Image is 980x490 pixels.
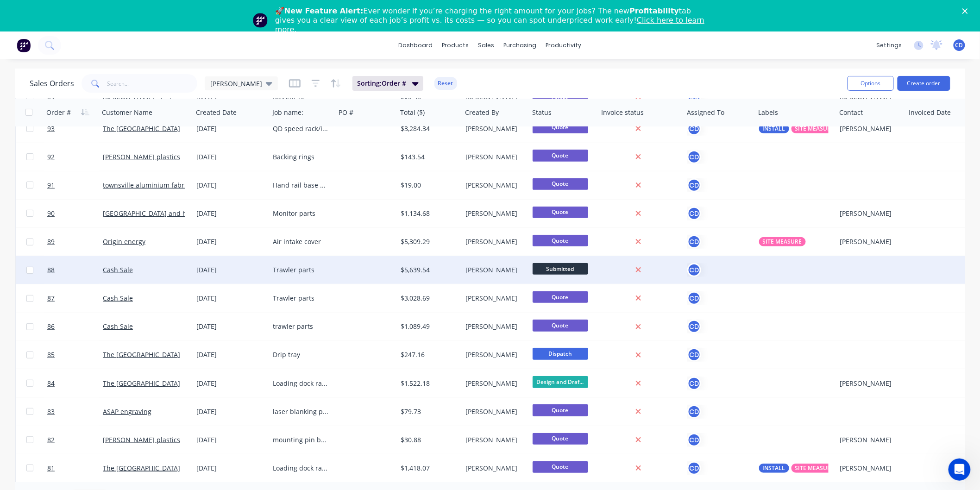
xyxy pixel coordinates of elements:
a: The [GEOGRAPHIC_DATA] [103,124,180,133]
a: 93 [47,115,103,143]
div: CD [687,235,701,249]
div: $1,089.49 [401,322,455,331]
div: Drip tray [273,350,328,359]
span: 82 [47,435,55,445]
div: $143.54 [401,152,455,162]
div: [DATE] [196,209,265,218]
a: Origin energy [103,237,145,246]
div: [DATE] [196,407,265,416]
div: Close [962,8,972,14]
span: INSTALL [763,464,785,473]
span: 89 [47,237,55,246]
span: INSTALL [763,124,785,133]
div: [PERSON_NAME] [840,209,898,218]
div: purchasing [499,38,541,52]
div: CD [687,320,701,333]
button: Reset [434,77,457,90]
div: [PERSON_NAME] [465,464,522,473]
div: QD speed rack/ice well [273,124,328,133]
button: Create order [898,76,950,91]
span: Quote [533,178,588,190]
div: $5,639.54 [401,265,455,275]
div: Invoiced Date [909,108,951,117]
span: Quote [533,433,588,445]
div: Monitor parts [273,209,328,218]
span: SITE MEASURE [763,237,802,246]
button: CD [687,122,701,136]
span: 84 [47,379,55,388]
div: sales [474,38,499,52]
div: [DATE] [196,379,265,388]
span: Quote [533,461,588,473]
a: Click here to learn more. [275,16,704,34]
div: $5,309.29 [401,237,455,246]
span: 91 [47,181,55,190]
div: Hand rail base plates [273,181,328,190]
button: SITE MEASURE [759,237,806,246]
div: 🚀 Ever wonder if you’re charging the right amount for your jobs? The new tab gives you a clear vi... [275,6,712,34]
div: settings [872,38,907,52]
button: INSTALLSITE MEASURE [759,124,838,133]
span: 90 [47,209,55,218]
div: $30.88 [401,435,455,445]
button: Sorting:Order # [352,76,423,91]
div: Loading dock ramp [273,379,328,388]
span: Quote [533,207,588,218]
div: [PERSON_NAME] [465,294,522,303]
span: Quote [533,320,588,331]
div: [PERSON_NAME] [465,152,522,162]
button: INSTALLSITE MEASURE [759,464,838,473]
div: [PERSON_NAME] [465,181,522,190]
span: 86 [47,322,55,331]
span: 87 [47,294,55,303]
a: 88 [47,256,103,284]
span: Quote [533,150,588,161]
button: CD [687,348,701,362]
button: CD [687,433,701,447]
span: 81 [47,464,55,473]
div: [PERSON_NAME] [465,379,522,388]
button: CD [687,461,701,475]
a: 86 [47,313,103,340]
div: [PERSON_NAME] [465,124,522,133]
div: [PERSON_NAME] [465,237,522,246]
div: [PERSON_NAME] [465,209,522,218]
div: Air intake cover [273,237,328,246]
div: Created By [465,108,499,117]
span: 92 [47,152,55,162]
div: [DATE] [196,237,265,246]
div: $247.16 [401,350,455,359]
a: 81 [47,454,103,482]
span: [PERSON_NAME] [210,79,262,88]
div: [PERSON_NAME] [465,265,522,275]
a: The [GEOGRAPHIC_DATA] [103,350,180,359]
h1: Sales Orders [30,79,74,88]
span: Quote [533,121,588,133]
a: The [GEOGRAPHIC_DATA] [103,379,180,388]
div: $79.73 [401,407,455,416]
span: Dispatch [533,348,588,359]
div: [PERSON_NAME] [840,435,898,445]
div: Order # [46,108,71,117]
div: Loading dock ramp [273,464,328,473]
div: [DATE] [196,181,265,190]
div: CD [687,291,701,305]
div: mounting pin bracket [273,435,328,445]
div: $3,028.69 [401,294,455,303]
div: [DATE] [196,350,265,359]
a: The [GEOGRAPHIC_DATA] [103,464,180,472]
div: Trawler parts [273,265,328,275]
a: 90 [47,200,103,227]
button: CD [687,405,701,419]
span: Design and Draf... [533,376,588,388]
div: $19.00 [401,181,455,190]
div: [DATE] [196,124,265,133]
a: 82 [47,426,103,454]
a: [PERSON_NAME] plastics [103,435,180,444]
a: Cash Sale [103,294,133,302]
div: [DATE] [196,294,265,303]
